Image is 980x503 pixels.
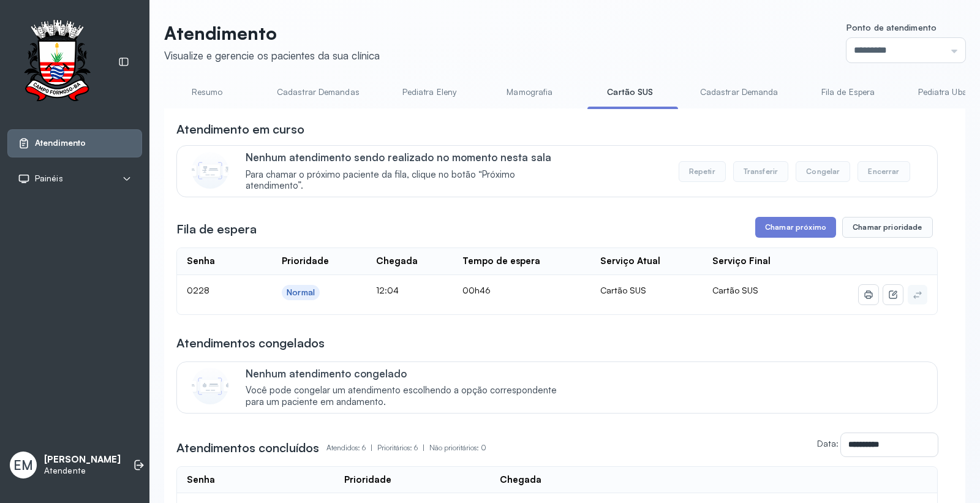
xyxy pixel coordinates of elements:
p: Atendidos: 6 [326,439,377,456]
p: Nenhum atendimento sendo realizado no momento nesta sala [246,151,570,164]
p: [PERSON_NAME] [44,454,121,466]
h3: Fila de espera [176,221,257,238]
a: Cadastrar Demanda [688,82,791,102]
div: Normal [287,287,315,298]
div: Prioridade [282,255,329,267]
p: Nenhum atendimento congelado [246,367,570,380]
div: Chegada [500,474,541,486]
a: Fila de Espera [805,82,891,102]
button: Chamar próximo [755,217,836,238]
a: Cartão SUS [587,82,673,102]
label: Data: [817,438,839,448]
a: Pediatra Eleny [386,82,472,102]
span: Para chamar o próximo paciente da fila, clique no botão “Próximo atendimento”. [246,169,570,192]
span: 12:04 [376,285,399,295]
button: Encerrar [858,161,910,182]
span: | [371,443,372,452]
span: 00h46 [462,285,491,295]
div: Senha [187,474,215,486]
div: Serviço Final [712,255,771,267]
button: Transferir [733,161,789,182]
div: Tempo de espera [462,255,540,267]
a: Atendimento [18,137,132,149]
img: Imagem de CalloutCard [192,368,228,404]
div: Prioridade [344,474,391,486]
button: Congelar [796,161,850,182]
span: 0228 [187,285,209,295]
a: Mamografia [487,82,573,102]
div: Visualize e gerencie os pacientes da sua clínica [164,49,380,62]
p: Atendimento [164,22,380,44]
p: Não prioritários: 0 [429,439,486,456]
span: Ponto de atendimento [846,22,937,32]
div: Cartão SUS [600,285,693,296]
button: Repetir [679,161,726,182]
img: Logotipo do estabelecimento [13,20,101,105]
div: Senha [187,255,215,267]
h3: Atendimento em curso [176,121,304,138]
span: | [423,443,424,452]
p: Atendente [44,466,121,476]
span: Painéis [35,173,63,184]
img: Imagem de CalloutCard [192,152,228,189]
h3: Atendimentos congelados [176,335,325,352]
p: Prioritários: 6 [377,439,429,456]
span: Cartão SUS [712,285,758,295]
h3: Atendimentos concluídos [176,439,319,456]
div: Chegada [376,255,418,267]
div: Serviço Atual [600,255,660,267]
span: Atendimento [35,138,86,148]
a: Cadastrar Demandas [265,82,372,102]
button: Chamar prioridade [842,217,933,238]
a: Resumo [164,82,250,102]
span: Você pode congelar um atendimento escolhendo a opção correspondente para um paciente em andamento. [246,385,570,408]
